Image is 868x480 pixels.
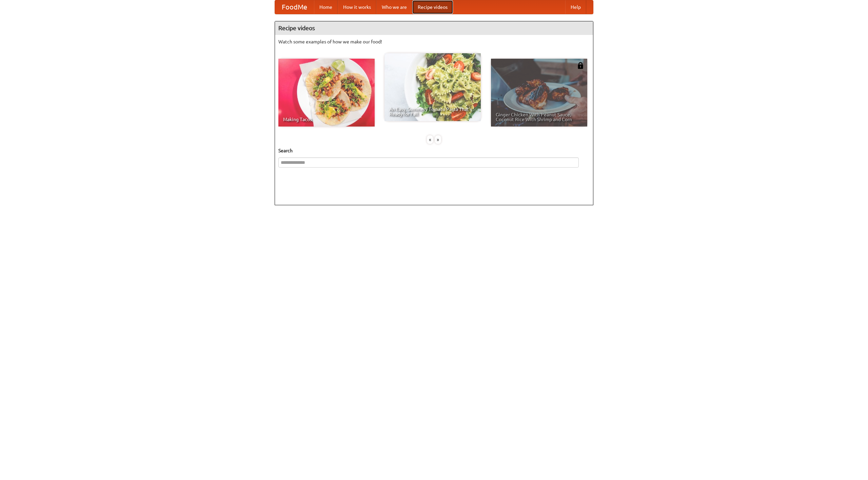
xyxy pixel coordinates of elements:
a: Who we are [376,0,412,14]
a: Home [314,0,338,14]
div: « [427,135,433,144]
a: Help [565,0,586,14]
a: Making Tacos [278,59,375,127]
h4: Recipe videos [275,21,593,35]
a: An Easy, Summery Tomato Pasta That's Ready for Fall [384,53,481,121]
div: » [435,135,441,144]
span: Making Tacos [283,117,370,122]
p: Watch some examples of how we make our food! [278,38,590,45]
a: FoodMe [275,0,314,14]
img: 483408.png [577,62,584,69]
h5: Search [278,147,590,154]
a: Recipe videos [412,0,453,14]
span: An Easy, Summery Tomato Pasta That's Ready for Fall [389,107,476,116]
a: How it works [338,0,376,14]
